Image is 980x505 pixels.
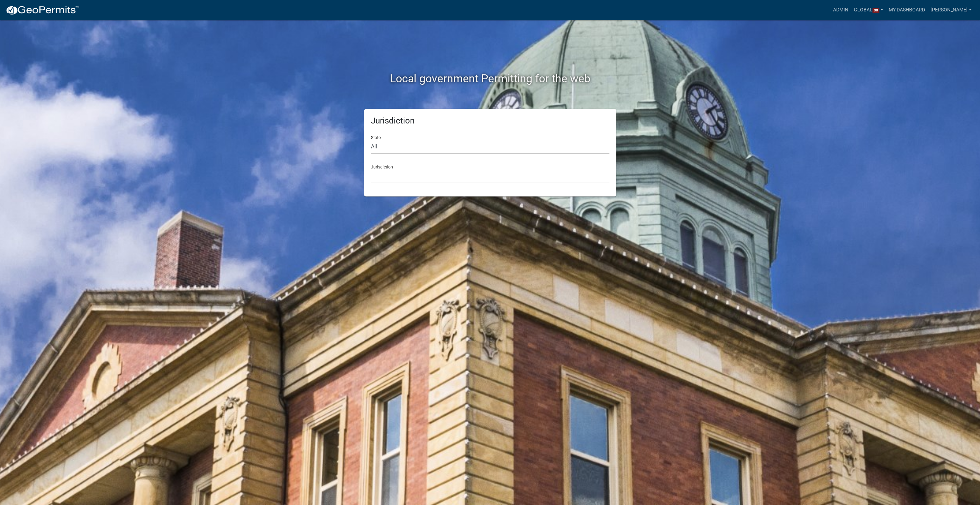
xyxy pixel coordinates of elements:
[371,116,609,126] h5: Jurisdiction
[928,3,974,17] a: [PERSON_NAME]
[830,3,851,17] a: Admin
[851,3,886,17] a: Global30
[886,3,928,17] a: My Dashboard
[872,8,879,13] span: 30
[298,72,682,85] h2: Local government Permitting for the web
